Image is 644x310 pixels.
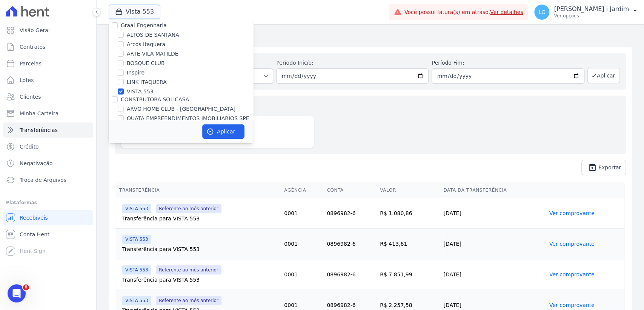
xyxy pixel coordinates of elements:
[404,8,523,16] span: Você possui fatura(s) em atraso.
[20,76,34,84] span: Lotes
[3,106,93,121] a: Minha Carteira
[276,59,429,67] label: Período Inicío:
[20,160,53,167] span: Negativação
[588,163,597,172] i: unarchive
[202,124,244,139] button: Aplicar
[23,284,29,290] span: 8
[3,122,93,138] a: Transferências
[324,183,377,198] th: Conta
[20,26,50,34] span: Visão Geral
[587,68,620,83] button: Aplicar
[20,214,48,222] span: Recebíveis
[3,89,93,104] a: Clientes
[127,88,154,96] label: VISTA 553
[490,9,523,15] a: Ver detalhes
[281,198,324,229] td: 0001
[549,302,595,308] a: Ver comprovante
[440,229,546,259] td: [DATE]
[127,115,254,130] label: QUATA EMPREENDIMENTOS IMOBILIARIOS SPE LTDA
[377,198,440,229] td: R$ 1.080,86
[127,50,178,58] label: ARTE VILA MATILDE
[281,183,324,198] th: Agência
[127,31,179,39] label: ALTOS DE SANTANA
[109,5,160,19] button: Vista 553
[127,59,165,67] label: BOSQUE CLUB
[116,183,281,198] th: Transferência
[377,229,440,259] td: R$ 413,61
[3,56,93,71] a: Parcelas
[3,73,93,88] a: Lotes
[528,2,644,23] button: LG [PERSON_NAME] i Jardim Ver opções
[3,23,93,38] a: Visão Geral
[3,39,93,54] a: Contratos
[377,183,440,198] th: Valor
[20,126,58,134] span: Transferências
[122,245,278,253] div: Transferência para VISTA 553
[324,198,377,229] td: 0896982-6
[20,110,58,117] span: Minha Carteira
[324,259,377,290] td: 0896982-6
[377,259,440,290] td: R$ 7.851,99
[549,271,595,277] a: Ver comprovante
[122,235,151,244] span: VISTA 553
[20,43,45,51] span: Contratos
[122,296,151,305] span: VISTA 553
[122,265,151,274] span: VISTA 553
[549,241,595,247] a: Ver comprovante
[20,231,49,238] span: Conta Hent
[20,176,66,184] span: Troca de Arquivos
[127,40,165,48] label: Arcos Itaquera
[3,227,93,242] a: Conta Hent
[554,5,629,13] p: [PERSON_NAME] i Jardim
[127,78,167,86] label: LINK ITAQUERA
[127,105,235,113] label: ARVO HOME CLUB - [GEOGRAPHIC_DATA]
[432,59,584,67] label: Período Fim:
[440,183,546,198] th: Data da Transferência
[538,9,546,15] span: LG
[20,93,41,101] span: Clientes
[3,210,93,225] a: Recebíveis
[122,276,278,284] div: Transferência para VISTA 553
[156,265,221,274] span: Referente ao mês anterior
[20,143,39,150] span: Crédito
[598,165,621,170] span: Exportar
[3,139,93,154] a: Crédito
[156,296,221,305] span: Referente ao mês anterior
[281,229,324,259] td: 0001
[6,198,90,207] div: Plataformas
[109,30,632,44] h2: Transferências
[121,22,167,28] label: Graal Engenharia
[156,204,221,213] span: Referente ao mês anterior
[549,210,595,216] a: Ver comprovante
[122,204,151,213] span: VISTA 553
[20,60,41,67] span: Parcelas
[440,198,546,229] td: [DATE]
[281,259,324,290] td: 0001
[121,96,189,102] label: CONSTRUTORA SOLICASA
[554,13,629,19] p: Ver opções
[581,160,626,175] a: unarchive Exportar
[8,284,26,302] iframe: Intercom live chat
[122,215,278,222] div: Transferência para VISTA 553
[127,69,144,77] label: Inspire
[440,259,546,290] td: [DATE]
[3,156,93,171] a: Negativação
[3,172,93,188] a: Troca de Arquivos
[324,229,377,259] td: 0896982-6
